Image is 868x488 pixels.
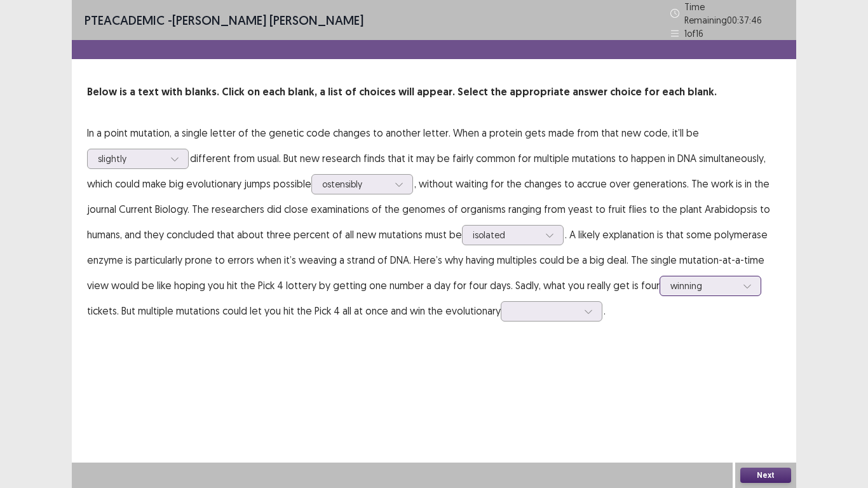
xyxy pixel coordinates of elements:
button: Next [740,468,791,483]
p: In a point mutation, a single letter of the genetic code changes to another letter. When a protei... [87,120,781,323]
div: winning [670,276,736,295]
p: Below is a text with blanks. Click on each blank, a list of choices will appear. Select the appro... [87,85,781,100]
p: 1 of 16 [684,27,703,40]
div: ostensibly [322,175,388,194]
div: isolated [473,226,539,245]
p: - [PERSON_NAME] [PERSON_NAME] [85,11,363,30]
span: PTE academic [85,12,165,28]
div: slightly [98,149,164,168]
